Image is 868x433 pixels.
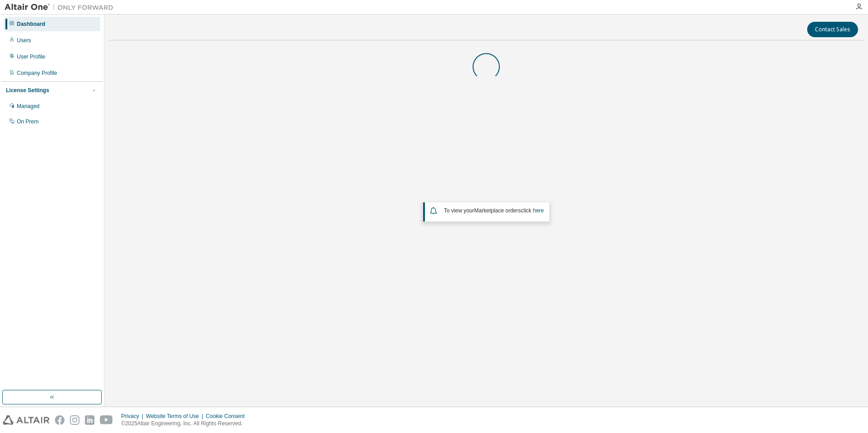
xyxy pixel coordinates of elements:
[17,37,31,44] div: Users
[17,53,45,60] div: User Profile
[5,3,118,12] img: Altair One
[17,118,39,125] div: On Prem
[474,207,521,214] em: Marketplace orders
[85,415,94,425] img: linkedin.svg
[17,69,57,77] div: Company Profile
[100,415,113,425] img: youtube.svg
[17,20,45,28] div: Dashboard
[807,22,858,37] button: Contact Sales
[146,413,206,420] div: Website Terms of Use
[444,207,544,214] span: To view your click
[121,413,146,420] div: Privacy
[17,103,39,110] div: Managed
[55,415,64,425] img: facebook.svg
[533,207,544,214] a: here
[3,415,49,425] img: altair_logo.svg
[6,87,49,94] div: License Settings
[206,413,250,420] div: Cookie Consent
[121,420,250,428] p: © 2025 Altair Engineering, Inc. All Rights Reserved.
[70,415,79,425] img: instagram.svg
